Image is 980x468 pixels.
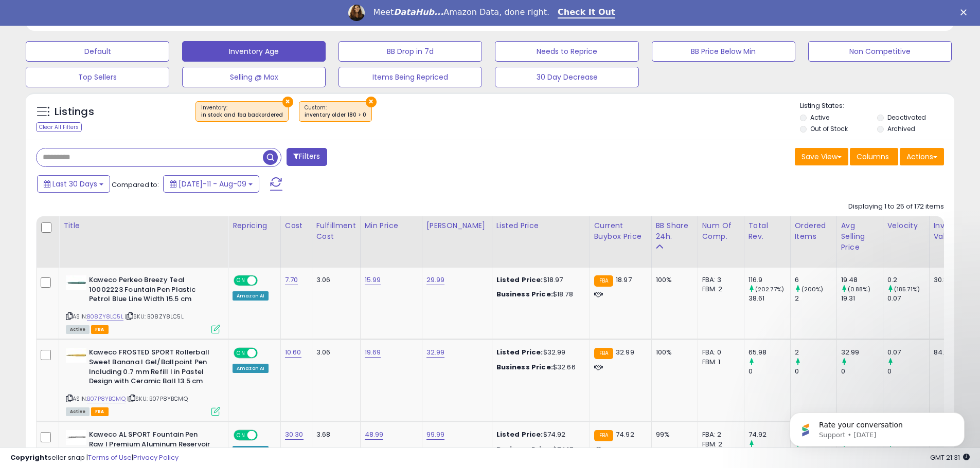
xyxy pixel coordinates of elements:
a: 7.70 [285,275,298,285]
div: 3.06 [316,348,352,357]
b: Listed Price: [496,275,543,285]
span: All listings currently available for purchase on Amazon [66,407,90,416]
div: 0.2 [887,275,929,285]
b: Kaweco Perkeo Breezy Teal 10002223 Fountain Pen Plastic Petrol Blue Line Width 15.5 cm [89,275,214,307]
div: Listed Price [496,220,585,231]
div: FBM: 1 [702,358,736,367]
b: Business Price: [496,289,553,299]
button: BB Price Below Min [652,41,795,62]
div: ASIN: [66,275,220,332]
span: OFF [256,349,273,358]
div: 0.07 [887,294,929,303]
div: 2 [795,348,836,357]
a: Privacy Policy [133,453,179,462]
button: Actions [900,148,944,165]
div: 3.68 [316,430,352,439]
span: Custom: [305,104,366,119]
div: Displaying 1 to 25 of 172 items [848,202,944,212]
small: (0.88%) [848,285,870,293]
button: × [366,97,377,107]
a: 99.99 [426,429,445,440]
a: Terms of Use [88,453,132,462]
div: Num of Comp. [702,220,740,242]
div: ASIN: [66,348,220,415]
div: Avg Selling Price [841,220,879,253]
a: 15.99 [365,275,381,285]
small: (200%) [801,285,824,293]
button: Default [26,41,169,62]
div: Total Rev. [749,220,786,242]
div: 32.99 [841,348,883,357]
span: Compared to: [112,180,159,190]
button: Filters [287,148,327,166]
a: 48.99 [365,429,384,440]
div: Repricing [233,220,276,231]
button: × [282,97,293,107]
b: Listed Price: [496,347,543,357]
span: ON [235,349,247,358]
div: 0 [795,367,836,376]
span: OFF [256,431,273,440]
small: (202.77%) [755,285,784,293]
label: Archived [887,124,915,133]
span: ON [235,276,247,285]
iframe: Intercom notifications message [774,391,980,463]
span: | SKU: B07P8YBCMQ [127,395,188,403]
div: 116.9 [749,275,790,285]
button: BB Drop in 7d [338,41,482,62]
small: FBA [594,275,613,287]
span: 74.92 [616,429,634,439]
div: $32.66 [496,363,582,372]
span: ON [235,431,247,440]
div: Ordered Items [795,220,832,242]
a: 29.99 [426,275,445,285]
label: Deactivated [887,113,926,122]
i: DataHub... [394,7,443,17]
div: Amazon AI [233,364,269,373]
span: Columns [857,152,889,162]
div: 30.80 [934,275,958,285]
h5: Listings [55,105,94,119]
span: All listings currently available for purchase on Amazon [66,325,90,334]
div: 0 [841,367,883,376]
div: inventory older 180 > 0 [305,111,366,119]
div: 65.98 [749,348,790,357]
div: 2 [795,294,836,303]
a: 10.60 [285,347,301,358]
div: BB Share 24h. [656,220,693,242]
strong: Copyright [10,453,48,462]
a: 30.30 [285,429,304,440]
button: Inventory Age [182,41,326,62]
a: 32.99 [426,347,445,358]
div: Amazon AI [233,291,269,301]
div: Min Price [365,220,418,231]
b: Kaweco FROSTED SPORT Rollerball Sweet Banana I Gel/Ballpoint Pen Including 0.7 mm Refill I in Pas... [89,348,214,388]
b: Listed Price: [496,429,543,439]
span: [DATE]-11 - Aug-09 [179,179,246,189]
div: Fulfillment Cost [316,220,356,242]
div: Velocity [887,220,925,231]
img: 215Q9xpo9DL._SL40_.jpg [66,348,86,363]
button: [DATE]-11 - Aug-09 [163,175,259,193]
div: Cost [285,220,308,231]
button: Items Being Repriced [338,67,482,87]
img: 21YRTmPzbtL._SL40_.jpg [66,430,86,445]
span: Inventory : [201,104,283,119]
div: 100% [656,275,690,285]
div: $32.99 [496,348,582,357]
img: 212PdkrvAVS._SL40_.jpg [66,275,86,290]
button: Save View [795,148,848,165]
a: Check It Out [558,7,615,18]
p: Listing States: [800,101,954,111]
div: FBA: 3 [702,275,736,285]
button: Top Sellers [26,67,169,87]
div: 6 [795,275,836,285]
span: FBA [91,325,109,334]
label: Out of Stock [810,124,848,133]
label: Active [810,113,829,122]
span: OFF [256,276,273,285]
